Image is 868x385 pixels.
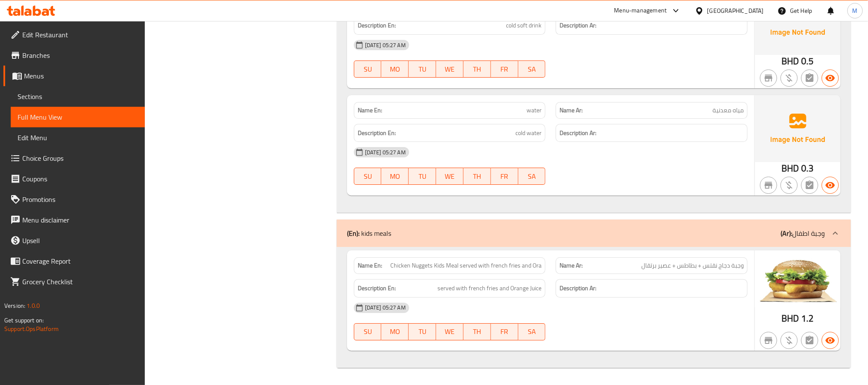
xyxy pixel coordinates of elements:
span: FR [494,63,515,75]
span: served with french fries and Orange Juice [437,283,542,294]
span: TH [467,325,488,338]
span: MO [385,325,405,338]
button: TH [464,168,491,185]
span: Menu disclaimer [22,215,138,225]
button: TU [409,323,436,340]
button: Not branch specific item [760,177,777,194]
div: [GEOGRAPHIC_DATA] [707,6,764,15]
span: مياه معدنية [712,106,744,115]
button: SA [518,323,546,340]
span: Coverage Report [22,256,138,266]
span: MO [385,63,405,75]
button: Not has choices [801,177,818,194]
span: M [853,6,858,15]
a: Upsell [3,230,145,251]
button: SU [354,168,382,185]
span: water [527,106,542,115]
span: Chicken Nuggets Kids Meal served with french fries and Ora [390,261,542,270]
a: Choice Groups [3,148,145,168]
span: SA [522,170,542,183]
a: Branches [3,45,145,66]
span: TH [467,63,488,75]
a: Support.OpsPlatform [4,323,59,334]
span: TH [467,170,488,183]
span: Promotions [22,194,138,205]
strong: Name Ar: [560,106,583,115]
button: MO [381,60,409,78]
button: Available [822,177,839,194]
a: Edit Menu [11,127,145,148]
span: TU [412,325,433,338]
button: SA [518,168,546,185]
a: Full Menu View [11,107,145,127]
button: Purchased item [781,332,798,349]
strong: Name Ar: [560,261,583,270]
strong: Description Ar: [560,20,596,31]
button: TU [409,168,436,185]
button: Not branch specific item [760,69,777,87]
strong: Description En: [358,128,396,138]
span: Version: [4,300,25,311]
span: WE [440,63,460,75]
a: Coverage Report [3,251,145,271]
span: BHD [782,53,799,69]
span: 0.5 [801,53,814,69]
strong: Name En: [358,261,382,270]
span: Branches [22,50,138,60]
span: SU [358,63,378,75]
span: Sections [18,91,138,102]
a: Coupons [3,168,145,189]
button: MO [381,168,409,185]
span: [DATE] 05:27 AM [362,148,409,156]
button: Available [822,332,839,349]
strong: Description Ar: [560,128,596,138]
b: (Ar): [781,227,792,240]
button: TU [409,60,436,78]
span: وجبة دجاج نقتس + بطاطس + عصير برتقال [641,261,744,270]
span: Get support on: [4,315,44,326]
span: 1.2 [801,310,814,327]
div: Menu-management [614,6,667,16]
span: Grocery Checklist [22,277,138,287]
button: FR [491,168,518,185]
button: TH [464,323,491,340]
span: TU [412,63,433,75]
button: SA [518,60,546,78]
button: Not has choices [801,332,818,349]
span: WE [440,170,460,183]
strong: Description En: [358,20,396,31]
a: Edit Restaurant [3,24,145,45]
button: WE [436,323,464,340]
button: Not branch specific item [760,332,777,349]
button: TH [464,60,491,78]
button: WE [436,168,464,185]
span: Edit Menu [18,132,138,143]
a: Grocery Checklist [3,271,145,292]
p: kids meals [347,228,391,238]
a: Promotions [3,189,145,210]
button: SU [354,60,382,78]
span: FR [494,325,515,338]
span: SA [522,63,542,75]
button: Purchased item [781,69,798,87]
span: Choice Groups [22,153,138,163]
span: FR [494,170,515,183]
button: Not has choices [801,69,818,87]
span: WE [440,325,460,338]
span: BHD [782,310,799,327]
p: وجبة اطفال [781,228,825,238]
span: 0.3 [801,160,814,177]
strong: Description Ar: [560,283,596,294]
span: [DATE] 05:27 AM [362,41,409,49]
a: Sections [11,86,145,107]
button: WE [436,60,464,78]
span: cold water [515,128,542,138]
span: Menus [24,71,138,81]
a: Menus [3,66,145,86]
button: Purchased item [781,177,798,194]
span: SU [358,170,378,183]
button: SU [354,323,382,340]
strong: Name En: [358,106,382,115]
div: (En): kids meals(Ar):وجبة اطفال [337,220,851,247]
span: [DATE] 05:27 AM [362,304,409,312]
